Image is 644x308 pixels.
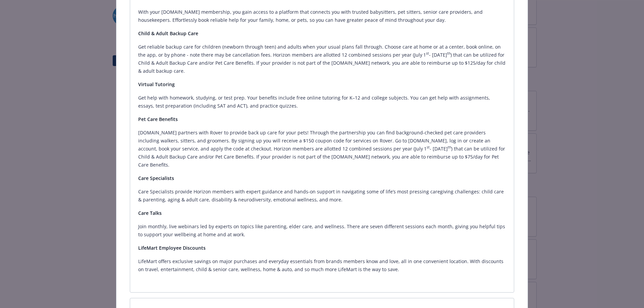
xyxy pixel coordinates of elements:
strong: Pet Care Benefits [138,116,178,122]
p: [DOMAIN_NAME] partners with Rover to provide back up care for your pets! Through the partnership ... [138,129,506,169]
sup: st [427,145,430,149]
p: With your [DOMAIN_NAME] membership, you gain access to a platform that connects you with trusted ... [138,8,506,24]
sup: th [447,51,450,56]
strong: Virtual Tutoring [138,81,175,87]
strong: Child & Adult Backup Care [138,30,198,37]
strong: Care Talks [138,210,162,216]
strong: LifeMart Employee Discounts [138,245,206,251]
sup: st [426,51,429,56]
p: Care Specialists provide Horizon members with expert guidance and hands-on support in navigating ... [138,188,506,204]
p: Get help with homework, studying, or test prep. Your benefits include free online tutoring for K–... [138,94,506,110]
sup: th [448,145,451,149]
p: LifeMart offers exclusive savings on major purchases and everyday essentials from brands members ... [138,257,506,273]
p: Join monthly, live webinars led by experts on topics like parenting, elder care, and wellness. Th... [138,223,506,239]
strong: Care Specialists [138,175,174,181]
p: Get reliable backup care for children (newborn through teen) and adults when your usual plans fal... [138,43,506,75]
div: Benefit Plan Details [130,3,514,292]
